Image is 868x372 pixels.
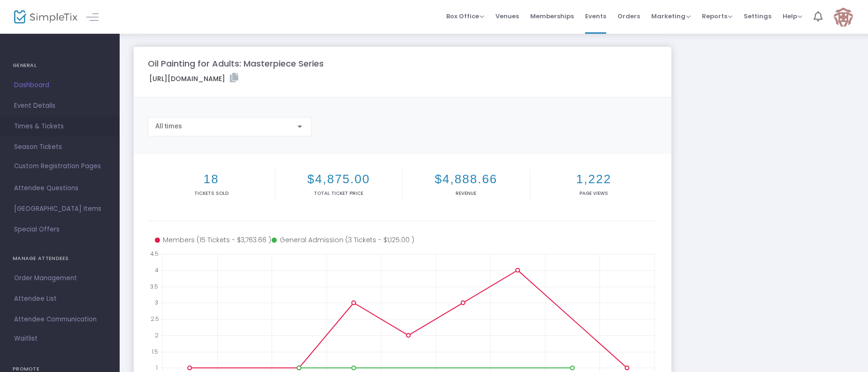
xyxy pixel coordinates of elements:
text: 3 [155,298,158,306]
text: 2 [155,331,159,339]
span: Special Offers [14,223,106,236]
h4: GENERAL [13,56,107,75]
p: Tickets sold [150,190,273,197]
label: [URL][DOMAIN_NAME] [149,73,238,84]
span: Order Management [14,272,106,284]
span: Attendee Communication [14,313,106,326]
text: 2.5 [151,315,159,323]
text: 1.5 [152,347,158,355]
m-panel-title: Oil Painting for Adults: Masterpiece Series [148,57,324,70]
span: Reports [702,12,732,21]
h2: $4,888.66 [404,172,528,186]
span: All times [155,122,182,130]
span: Events [585,4,606,28]
span: Waitlist [14,334,38,343]
span: Memberships [530,4,574,28]
span: Attendee List [14,293,106,305]
h2: 1,222 [532,172,656,186]
span: Event Details [14,100,106,112]
span: Settings [744,4,771,28]
span: Orders [617,4,640,28]
h2: 18 [150,172,273,186]
span: Dashboard [14,79,106,91]
span: Venues [495,4,519,28]
text: 4.5 [150,250,159,258]
span: Times & Tickets [14,120,106,133]
span: Box Office [446,12,484,21]
p: Page Views [532,190,656,197]
span: Custom Registration Pages [14,162,101,171]
span: Attendee Questions [14,182,106,194]
span: Marketing [651,12,691,21]
text: 3.5 [150,282,158,290]
span: [GEOGRAPHIC_DATA] Items [14,203,106,215]
h4: MANAGE ATTENDEES [13,249,107,268]
span: Season Tickets [14,141,106,153]
h2: $4,875.00 [277,172,401,186]
text: 4 [155,266,159,274]
text: 1 [156,364,158,372]
p: Revenue [404,190,528,197]
span: Help [783,12,802,21]
p: Total Ticket Price [277,190,401,197]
